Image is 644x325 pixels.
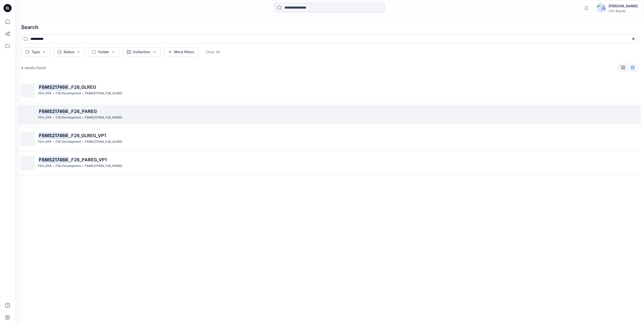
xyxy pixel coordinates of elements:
p: > [82,115,84,120]
p: FGV_KPA [38,163,52,169]
mark: F6MS217466 [38,156,69,163]
p: F6MS217466_F26_PAREG [85,115,122,120]
button: Folder [88,47,119,56]
p: F6MS217466_F26_PAREG [85,163,122,169]
div: [PERSON_NAME] [609,3,638,9]
div: CSC Brands [609,9,638,13]
p: FGV_KPA [38,115,52,120]
mark: F6MS217466 [38,83,69,91]
p: > [82,163,84,169]
p: F6MS217466_F26_GLREG [85,91,122,96]
p: F26 Development [56,163,81,169]
a: F6MS217466_F26_GLREGFGV_KPA>F26 Development>F6MS217466_F26_GLREG [18,81,641,101]
p: > [82,139,84,144]
h4: Search [17,20,642,34]
button: Status [53,47,85,56]
button: More filters [164,47,198,56]
a: F6MS217466_F26_PAREG_VP1FGV_KPA>F26 Development>F6MS217466_F26_PAREG [18,153,641,173]
span: _F26_PAREG_VP1 [69,157,107,162]
p: F26 Development [56,115,81,120]
p: F26 Development [56,139,81,144]
a: F6MS217466_F26_GLREG_VP1FGV_KPA>F26 Development>F6MS217466_F26_GLREG [18,129,641,149]
span: _F26_PAREG [69,109,97,114]
p: > [53,163,55,169]
a: F6MS217466_F26_PAREGFGV_KPA>F26 Development>F6MS217466_F26_PAREG [18,105,641,125]
p: > [53,139,55,144]
mark: F6MS217466 [38,108,69,115]
mark: F6MS217466 [38,132,69,139]
p: FGV_KPA [38,139,52,144]
p: F26 Development [56,91,81,96]
button: Collection [123,47,161,56]
span: _F26_GLREG [69,84,96,90]
img: avatar [596,3,607,13]
p: > [53,91,55,96]
p: 4 results found [21,65,46,70]
p: > [82,91,84,96]
p: F6MS217466_F26_GLREG [85,139,122,144]
span: _F26_GLREG_VP1 [69,133,106,138]
p: > [53,115,55,120]
p: FGV_KPA [38,91,52,96]
button: Type [21,47,50,56]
